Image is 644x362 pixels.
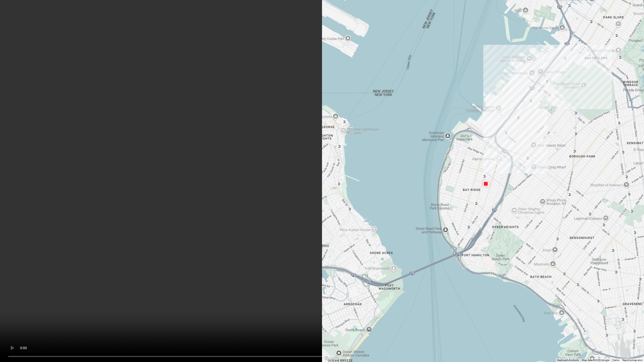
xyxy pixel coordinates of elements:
[557,358,579,362] button: Keyboard shortcuts
[612,359,619,361] a: Terms (opens in new tab)
[323,355,340,362] img: Google
[622,359,642,361] a: Report a map error
[582,359,609,361] span: Map data ©2025 Google
[323,355,340,362] a: Open this area in Google Maps (opens a new window)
